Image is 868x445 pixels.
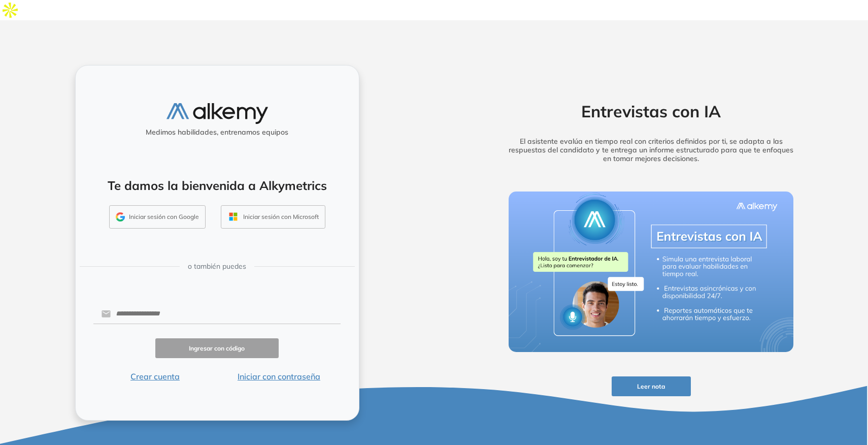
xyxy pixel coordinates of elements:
[493,102,810,121] h2: Entrevistas con IA
[612,376,691,396] button: Leer nota
[80,128,355,137] h5: Medimos habilidades, entrenamos equipos
[116,212,125,221] img: GMAIL_ICON
[93,370,217,383] button: Crear cuenta
[155,338,279,358] button: Ingresar con código
[509,192,794,352] img: img-more-info
[493,137,810,163] h5: El asistente evalúa en tiempo real con criterios definidos por ti, se adapta a las respuestas del...
[166,103,268,124] img: logo-alkemy
[227,211,239,222] img: OUTLOOK_ICON
[217,370,341,383] button: Iniciar con contraseña
[188,261,246,272] span: o también puedes
[221,205,325,229] button: Iniciar sesión con Microsoft
[89,178,346,193] h4: Te damos la bienvenida a Alkymetrics
[109,205,206,229] button: Iniciar sesión con Google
